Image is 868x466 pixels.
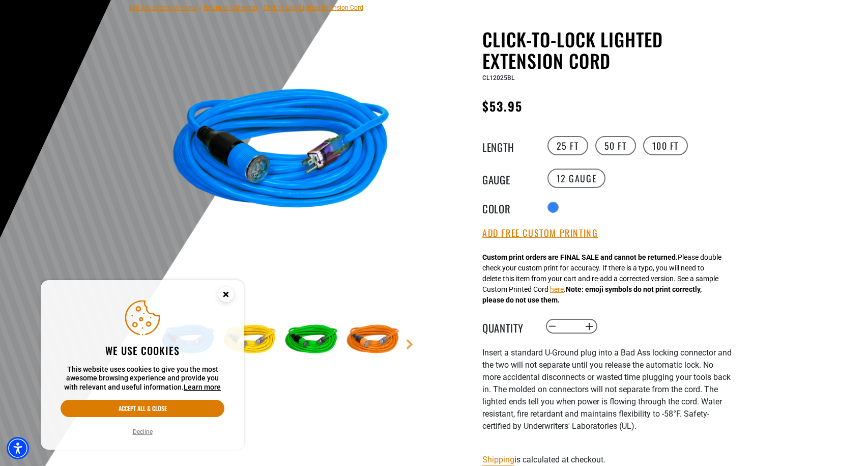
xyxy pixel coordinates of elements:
[482,228,598,239] button: Add Free Custom Printing
[595,136,636,155] label: 50 FT
[259,4,262,11] span: ›
[482,320,533,333] label: Quantity
[61,344,224,357] h2: We use cookies
[547,136,588,155] label: 25 FT
[204,4,257,11] a: Return to Collection
[130,427,156,437] button: Decline
[482,285,702,304] strong: Note: emoji symbols do not print correctly, please do not use them.
[482,348,732,431] span: nsert a standard U-Ground plug into a Bad Ass locking connector and the two will not separate unt...
[220,311,279,370] img: yellow
[404,339,415,349] a: Next
[199,4,201,11] span: ›
[643,136,688,155] label: 100 FT
[482,455,514,464] a: Shipping
[482,347,732,445] div: I
[482,139,533,152] legend: Length
[129,1,363,13] nav: breadcrumbs
[482,97,523,115] span: $53.95
[41,280,244,450] aside: Cookie Consent
[61,365,224,392] p: This website uses cookies to give you the most awesome browsing experience and provide you with r...
[282,311,341,370] img: green
[482,172,533,185] legend: Gauge
[482,29,732,71] h1: Click-to-Lock Lighted Extension Cord
[61,400,224,417] button: Accept all & close
[264,4,363,11] span: Click-to-Lock Lighted Extension Cord
[482,252,721,306] div: Please double check your custom print for accuracy. If there is a typo, you will need to delete t...
[343,311,402,370] img: orange
[547,169,606,188] label: 12 Gauge
[159,31,404,276] img: blue
[208,280,244,312] button: Close this option
[482,253,678,261] strong: Custom print orders are FINAL SALE and cannot be returned.
[482,74,514,81] span: CL12025BL
[7,437,29,459] div: Accessibility Menu
[184,383,221,391] a: This website uses cookies to give you the most awesome browsing experience and provide you with r...
[129,4,197,11] a: Bad Ass Extension Cords
[550,284,564,295] button: here
[482,201,533,214] legend: Color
